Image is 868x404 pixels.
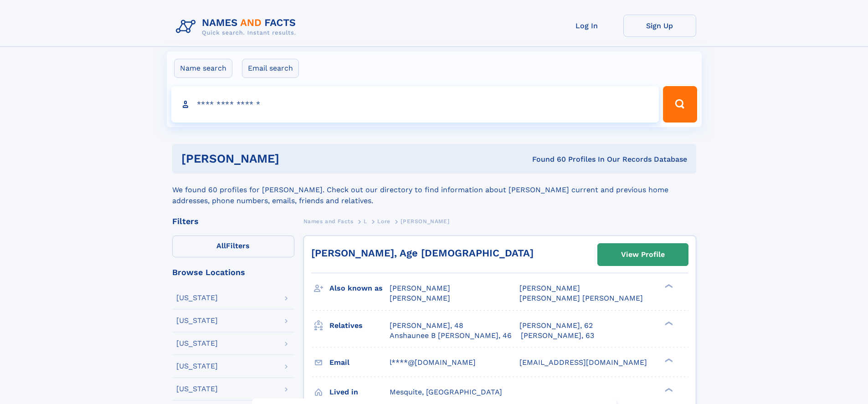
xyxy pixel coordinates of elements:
a: L [364,215,367,227]
button: Search Button [663,86,697,123]
h1: [PERSON_NAME] [181,153,406,164]
div: [US_STATE] [176,363,218,370]
div: ❯ [663,357,673,363]
a: Names and Facts [303,215,354,227]
span: [PERSON_NAME] [390,294,450,302]
a: [PERSON_NAME], Age [DEMOGRAPHIC_DATA] [311,247,534,259]
div: ❯ [663,320,673,326]
input: search input [171,86,659,123]
a: [PERSON_NAME], 63 [521,331,594,341]
div: ❯ [663,387,673,393]
div: Filters [172,217,294,225]
div: ❯ [663,283,673,289]
span: [PERSON_NAME] [519,284,580,292]
span: [PERSON_NAME] [390,284,450,292]
a: [PERSON_NAME], 48 [390,321,463,331]
div: View Profile [621,244,665,265]
a: Log In [550,15,623,37]
div: Found 60 Profiles In Our Records Database [406,154,687,164]
div: Browse Locations [172,268,294,276]
label: Name search [174,59,232,78]
a: [PERSON_NAME], 62 [519,321,593,331]
span: L [364,218,367,225]
a: Sign Up [623,15,696,37]
span: [EMAIL_ADDRESS][DOMAIN_NAME] [519,358,647,367]
span: All [216,241,226,250]
div: We found 60 profiles for [PERSON_NAME]. Check out our directory to find information about [PERSON... [172,174,696,206]
a: Anshaunee B [PERSON_NAME], 46 [390,331,512,341]
div: [US_STATE] [176,385,218,393]
span: [PERSON_NAME] [PERSON_NAME] [519,294,643,302]
label: Email search [242,59,299,78]
img: Logo Names and Facts [172,15,303,39]
label: Filters [172,235,294,257]
a: View Profile [598,244,688,266]
div: [US_STATE] [176,317,218,324]
span: Lore [377,218,390,225]
h3: Lived in [329,384,390,400]
div: [US_STATE] [176,294,218,302]
span: [PERSON_NAME] [401,218,449,225]
h3: Also known as [329,281,390,296]
h3: Email [329,355,390,370]
h3: Relatives [329,318,390,333]
a: Lore [377,215,390,227]
div: [US_STATE] [176,340,218,347]
span: Mesquite, [GEOGRAPHIC_DATA] [390,388,502,396]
